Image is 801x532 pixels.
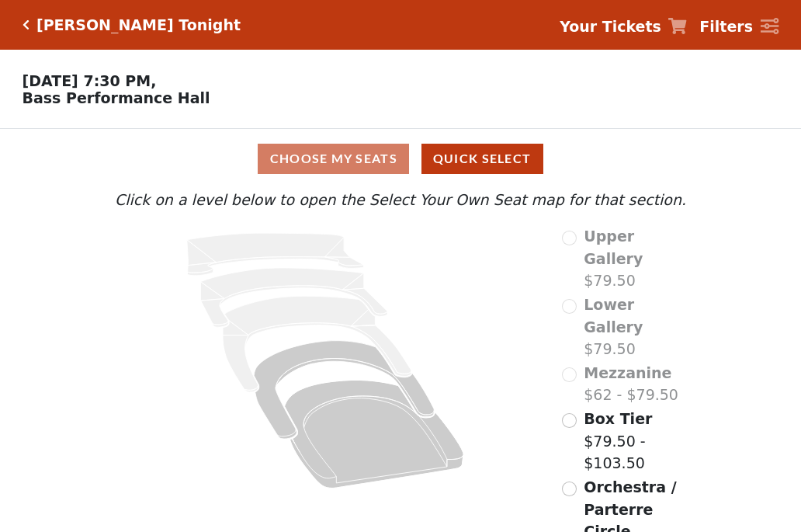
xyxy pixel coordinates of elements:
label: $79.50 - $103.50 [584,408,690,475]
span: Box Tier [584,410,652,427]
span: Mezzanine [584,364,671,381]
button: Quick Select [421,144,543,174]
path: Lower Gallery - Seats Available: 0 [201,268,388,327]
path: Upper Gallery - Seats Available: 0 [187,233,364,276]
a: Filters [699,16,778,38]
p: Click on a level below to open the Select Your Own Seat map for that section. [111,189,690,211]
label: $79.50 [584,294,690,360]
strong: Filters [699,18,753,35]
span: Lower Gallery [584,296,643,336]
label: $62 - $79.50 [584,362,678,406]
a: Your Tickets [560,16,687,38]
h5: [PERSON_NAME] Tonight [36,16,241,34]
label: $79.50 [584,225,690,292]
a: Click here to go back to filters [23,19,29,30]
path: Orchestra / Parterre Circle - Seats Available: 526 [285,381,464,489]
span: Upper Gallery [584,228,643,267]
strong: Your Tickets [560,18,661,35]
